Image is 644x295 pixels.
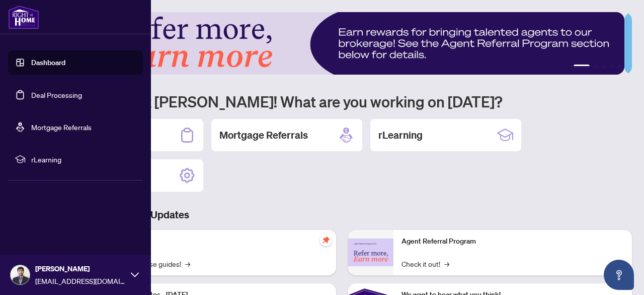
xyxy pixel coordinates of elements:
[31,90,82,99] a: Deal Processing
[604,260,634,290] button: Open asap
[348,239,393,266] img: Agent Referral Program
[219,128,308,142] h2: Mortgage Referrals
[52,208,632,222] h3: Brokerage & Industry Updates
[11,265,30,284] img: Profile Icon
[31,154,136,165] span: rLearning
[378,128,423,142] h2: rLearning
[320,234,332,246] span: pushpin
[574,65,590,69] button: 1
[594,65,598,69] button: 2
[31,58,65,67] a: Dashboard
[401,258,449,269] a: Check it out!→
[401,236,624,247] p: Agent Referral Program
[185,258,190,269] span: →
[52,12,624,75] img: Slide 0
[35,263,126,274] span: [PERSON_NAME]
[31,123,92,132] a: Mortgage Referrals
[602,65,606,69] button: 3
[52,92,632,111] h1: Welcome back [PERSON_NAME]! What are you working on [DATE]?
[106,236,328,247] p: Self-Help
[444,258,449,269] span: →
[618,65,622,69] button: 5
[8,5,39,29] img: logo
[610,65,614,69] button: 4
[35,275,126,286] span: [EMAIL_ADDRESS][DOMAIN_NAME]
